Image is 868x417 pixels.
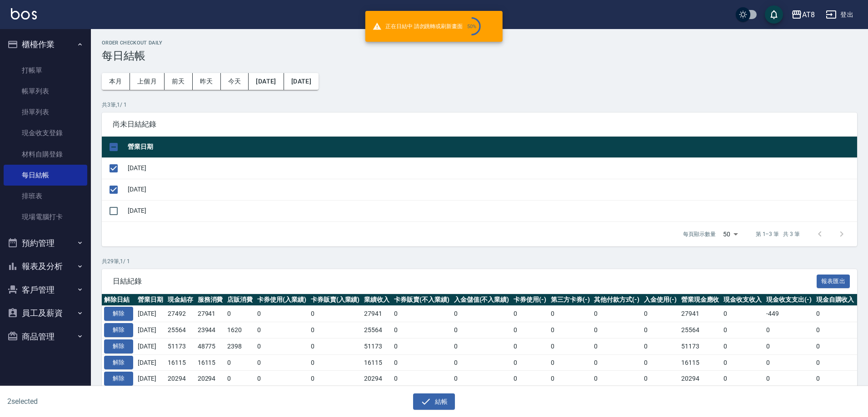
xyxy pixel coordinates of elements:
td: 0 [814,306,857,322]
td: 0 [309,338,362,354]
button: 解除 [104,323,133,337]
td: 48775 [195,338,225,354]
td: 0 [549,354,592,371]
button: 前天 [165,73,193,90]
td: 0 [592,354,642,371]
td: 0 [392,354,452,371]
td: 0 [549,371,592,387]
th: 業績收入 [362,294,392,306]
a: 現金收支登錄 [4,123,87,143]
td: 0 [511,338,549,354]
td: 0 [255,338,309,354]
td: 2398 [225,338,255,354]
td: 0 [255,371,309,387]
td: 0 [721,322,764,339]
td: 25564 [165,322,195,339]
div: AT8 [802,9,815,20]
td: [DATE] [125,200,857,221]
td: 0 [511,306,549,322]
th: 入金使用(-) [642,294,679,306]
th: 現金結存 [165,294,195,306]
td: 51173 [165,338,195,354]
h2: Order checkout daily [102,40,857,46]
td: 0 [452,354,512,371]
td: 0 [592,371,642,387]
td: 0 [511,371,549,387]
td: 0 [392,322,452,339]
button: 商品管理 [4,325,87,348]
td: 0 [764,354,814,371]
button: 報表匯出 [817,275,850,289]
td: 0 [642,322,679,339]
td: 25564 [679,322,722,339]
button: 預約管理 [4,231,87,255]
th: 第三方卡券(-) [549,294,592,306]
td: 0 [592,322,642,339]
a: 掛單列表 [4,102,87,123]
button: 客戶管理 [4,278,87,302]
td: 0 [764,371,814,387]
td: 51173 [362,338,392,354]
td: 0 [814,354,857,371]
button: 解除 [104,307,133,321]
td: [DATE] [135,322,165,339]
th: 卡券販賣(入業績) [309,294,362,306]
button: 今天 [221,73,249,90]
a: 每日結帳 [4,165,87,186]
div: 50 [719,222,741,246]
td: 25564 [362,322,392,339]
td: 0 [721,354,764,371]
td: 51173 [679,338,722,354]
td: 1620 [225,322,255,339]
td: 0 [225,354,255,371]
th: 店販消費 [225,294,255,306]
button: 昨天 [193,73,221,90]
th: 現金收支支出(-) [764,294,814,306]
td: 0 [309,322,362,339]
td: 0 [255,306,309,322]
a: 材料自購登錄 [4,144,87,165]
td: 20294 [679,371,722,387]
th: 營業日期 [125,137,857,158]
td: [DATE] [135,354,165,371]
td: 0 [549,322,592,339]
td: 0 [255,322,309,339]
th: 現金自購收入 [814,294,857,306]
td: [DATE] [125,157,857,179]
td: 0 [452,371,512,387]
th: 卡券使用(入業績) [255,294,309,306]
td: 0 [309,306,362,322]
td: -449 [764,306,814,322]
td: 0 [721,338,764,354]
td: 27941 [195,306,225,322]
td: 0 [225,371,255,387]
td: 0 [721,306,764,322]
button: 解除 [104,372,133,386]
td: 0 [309,354,362,371]
button: [DATE] [284,73,319,90]
button: 上個月 [130,73,165,90]
td: 16115 [679,354,722,371]
td: 0 [814,338,857,354]
button: 解除 [104,339,133,353]
td: 27492 [165,306,195,322]
th: 現金收支收入 [721,294,764,306]
th: 卡券使用(-) [511,294,549,306]
td: 0 [814,371,857,387]
button: 登出 [822,6,857,23]
h3: 每日結帳 [102,49,857,62]
td: 0 [642,371,679,387]
a: 現場電腦打卡 [4,206,87,227]
td: [DATE] [135,371,165,387]
p: 共 3 筆, 1 / 1 [102,101,857,109]
td: 0 [255,354,309,371]
td: 20294 [165,371,195,387]
button: 解除 [104,356,133,370]
button: 櫃檯作業 [4,33,87,56]
button: 報表及分析 [4,255,87,278]
td: 0 [309,371,362,387]
button: [DATE] [249,73,284,90]
button: 員工及薪資 [4,301,87,325]
td: 16115 [165,354,195,371]
td: 0 [814,322,857,339]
